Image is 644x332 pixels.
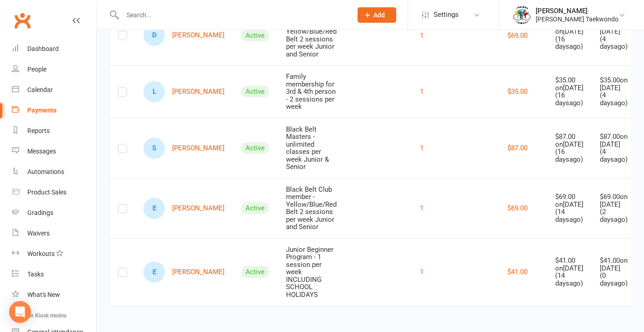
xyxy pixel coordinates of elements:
div: Messages [27,148,56,155]
div: Black Belt Club member - Yellow/Blue/Red Belt 2 sessions per week Junior and Senior [286,186,337,231]
div: Product Sales [27,189,66,196]
a: E[PERSON_NAME] [143,261,225,283]
a: Waivers [12,223,96,244]
button: Add [358,7,396,23]
span: Settings [434,5,459,25]
a: Payments [12,100,96,121]
div: [PERSON_NAME] [536,7,618,15]
button: $69.00 [507,203,527,214]
div: Active [241,266,269,278]
div: Shae Binks [143,138,165,159]
button: 1 [420,203,424,214]
div: Gradings [27,209,53,216]
div: $41.00 on [DATE] [555,257,583,272]
button: $87.00 [507,143,527,153]
div: ( 14 days ago) [555,272,583,287]
input: Search... [120,9,346,21]
a: Workouts [12,244,96,264]
div: Black Belt Club member - Yellow/Blue/Red Belt 2 sessions per week Junior and Senior [286,13,337,58]
a: Product Sales [12,182,96,203]
div: ( 0 days ago) [600,272,628,287]
div: Open Intercom Messenger [9,301,31,323]
div: Active [241,202,269,214]
div: Active [241,142,269,154]
div: Black Belt Masters - unlimited classes per week Junior & Senior [286,126,337,171]
img: thumb_image1638236014.png [513,6,531,24]
div: $69.00 on [DATE] [600,193,628,208]
div: What's New [27,291,60,298]
div: ( 14 days ago) [555,208,583,223]
button: 1 [420,30,424,41]
a: Calendar [12,80,96,100]
div: Waivers [27,230,50,237]
button: 1 [420,86,424,97]
button: $41.00 [507,266,527,277]
a: D[PERSON_NAME] [143,25,225,46]
div: ( 4 days ago) [600,148,628,163]
span: Add [373,11,385,19]
div: $69.00 on [DATE] [555,193,583,208]
div: ( 4 days ago) [600,36,628,51]
div: $41.00 on [DATE] [600,257,628,272]
div: ( 2 days ago) [600,208,628,223]
div: [PERSON_NAME] Taekwondo [536,15,618,23]
div: Emma Impey [143,198,165,219]
div: Active [241,30,269,41]
div: Automations [27,168,64,175]
div: Reports [27,127,50,134]
div: Tasks [27,271,44,278]
div: Family membership for 3rd & 4th person - 2 sessions per week [286,73,337,111]
div: $87.00 on [DATE] [600,133,628,148]
a: Reports [12,121,96,141]
div: Workouts [27,250,55,257]
div: $35.00 on [DATE] [600,77,628,92]
div: $69.00 on [DATE] [600,20,628,36]
a: Messages [12,141,96,162]
button: 1 [420,143,424,153]
div: Dashboard [27,45,59,52]
button: $69.00 [507,30,527,41]
div: ( 16 days ago) [555,92,583,107]
a: E[PERSON_NAME] [143,198,225,219]
a: S[PERSON_NAME] [143,138,225,159]
a: Tasks [12,264,96,285]
div: Calendar [27,86,53,93]
div: ( 4 days ago) [600,92,628,107]
div: $35.00 on [DATE] [555,77,583,92]
a: What's New [12,285,96,305]
div: $87.00 on [DATE] [555,133,583,148]
button: 1 [420,266,424,277]
a: Clubworx [11,9,34,32]
button: $35.00 [507,86,527,97]
div: Dean Binks [143,25,165,46]
div: Payments [27,107,56,114]
div: Elijah McTavish [143,261,165,283]
a: Dashboard [12,39,96,59]
div: Junior Beginner Program - 1 session per week INCLUDING SCHOOL HOLIDAYS [286,246,337,299]
div: ( 16 days ago) [555,148,583,163]
div: Lukas Binks [143,81,165,102]
div: People [27,66,46,73]
a: L[PERSON_NAME] [143,81,225,102]
a: Gradings [12,203,96,223]
a: Automations [12,162,96,182]
div: Active [241,86,269,97]
div: ( 16 days ago) [555,36,583,51]
div: $69.00 on [DATE] [555,20,583,36]
a: People [12,59,96,80]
